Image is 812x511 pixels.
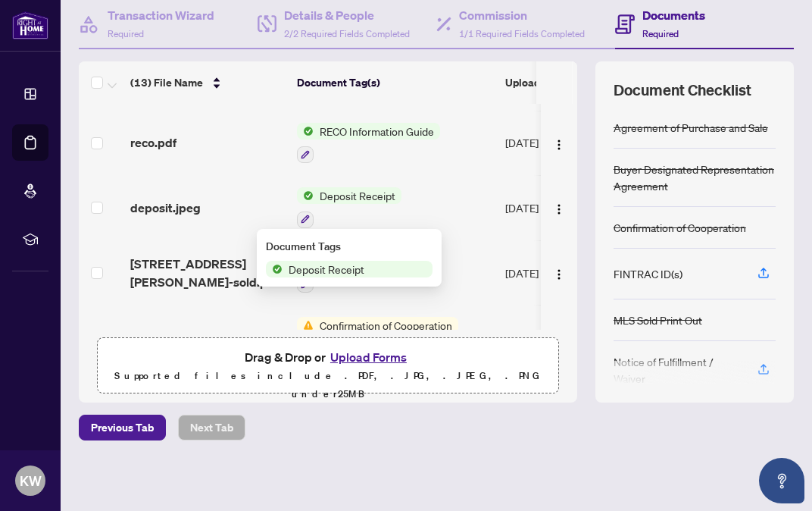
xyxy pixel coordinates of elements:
[266,238,433,255] div: Document Tags
[759,458,804,503] button: Open asap
[79,415,166,440] button: Previous Tab
[499,240,602,306] td: [DATE]
[20,470,42,491] span: KW
[326,347,411,367] button: Upload Forms
[642,6,705,24] h4: Documents
[314,123,440,140] span: RECO Information Guide
[614,265,682,282] div: FINTRAC ID(s)
[297,187,401,228] button: Status IconDeposit Receipt
[130,74,203,91] span: (13) File Name
[291,61,499,104] th: Document Tag(s)
[130,328,194,346] span: confirm.pdf
[266,261,283,277] img: Status Icon
[297,123,440,164] button: Status IconRECO Information Guide
[614,353,739,387] div: Notice of Fulfillment / Waiver
[614,161,776,194] div: Buyer Designated Representation Agreement
[499,61,602,104] th: Upload Date
[284,28,410,39] span: 2/2 Required Fields Completed
[614,219,746,236] div: Confirmation of Cooperation
[107,367,549,403] p: Supported files include .PDF, .JPG, .JPEG, .PNG under 25 MB
[499,111,602,176] td: [DATE]
[499,175,602,240] td: [DATE]
[98,338,558,412] span: Drag & Drop orUpload FormsSupported files include .PDF, .JPG, .JPEG, .PNG under25MB
[499,305,602,370] td: [DATE]
[297,317,314,334] img: Status Icon
[284,6,410,24] h4: Details & People
[547,325,571,350] button: Logo
[642,28,679,39] span: Required
[459,6,585,24] h4: Commission
[108,6,214,24] h4: Transaction Wizard
[91,415,154,440] span: Previous Tab
[553,268,565,281] img: Logo
[178,415,245,440] button: Next Tab
[505,74,566,91] span: Upload Date
[130,255,285,291] span: [STREET_ADDRESS][PERSON_NAME]-sold.pdf
[297,123,314,140] img: Status Icon
[124,61,291,104] th: (13) File Name
[314,317,458,334] span: Confirmation of Cooperation
[547,196,571,220] button: Logo
[130,133,176,152] span: reco.pdf
[547,130,571,155] button: Logo
[12,11,48,39] img: logo
[547,261,571,285] button: Logo
[108,28,144,39] span: Required
[297,317,458,358] button: Status IconConfirmation of Cooperation
[553,203,565,215] img: Logo
[283,261,370,277] span: Deposit Receipt
[614,80,751,101] span: Document Checklist
[297,187,314,204] img: Status Icon
[245,347,411,367] span: Drag & Drop or
[614,119,768,136] div: Agreement of Purchase and Sale
[130,199,201,217] span: deposit.jpeg
[314,187,401,204] span: Deposit Receipt
[614,312,702,328] div: MLS Sold Print Out
[459,28,585,39] span: 1/1 Required Fields Completed
[553,139,565,151] img: Logo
